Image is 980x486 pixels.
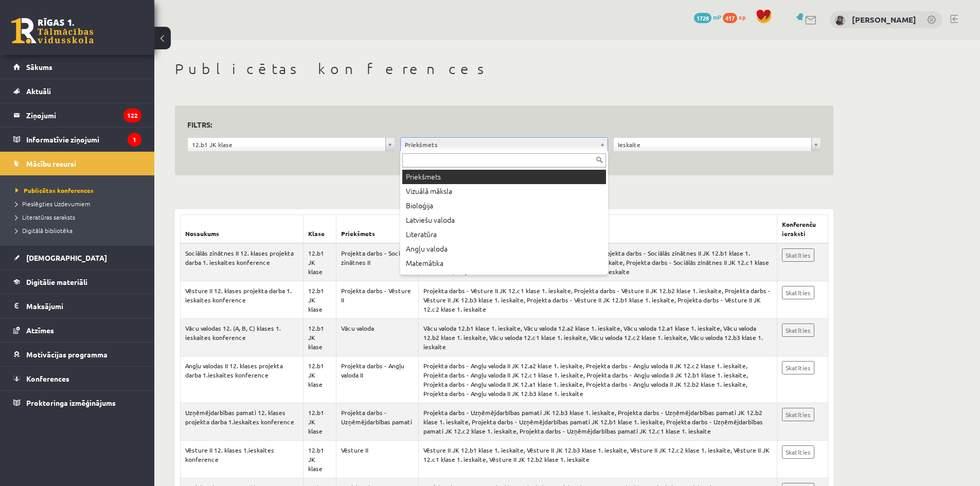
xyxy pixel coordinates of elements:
[402,199,606,213] div: Bioloģija
[402,227,606,242] div: Literatūra
[402,271,606,285] div: Latvijas un pasaules vēsture
[402,184,606,199] div: Vizuālā māksla
[402,213,606,227] div: Latviešu valoda
[402,170,606,184] div: Priekšmets
[402,256,606,271] div: Matemātika
[402,242,606,256] div: Angļu valoda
